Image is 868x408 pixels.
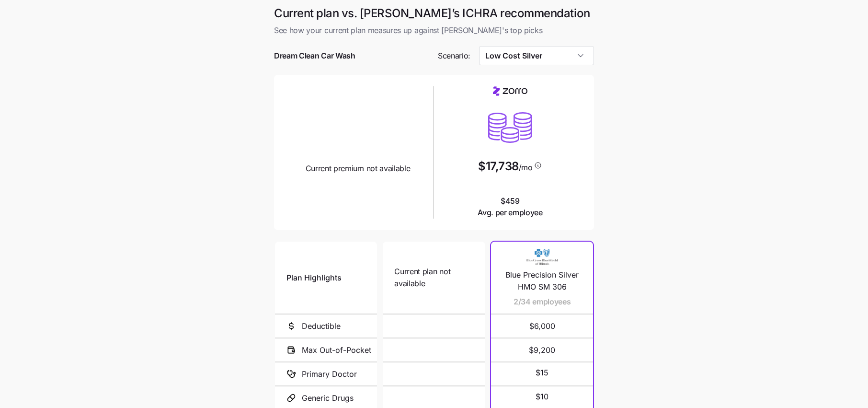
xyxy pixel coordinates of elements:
[503,338,582,361] span: $9,200
[503,315,582,338] span: $6,000
[302,320,341,332] span: Deductible
[503,269,582,293] span: Blue Precision Silver HMO SM 306
[274,6,594,21] h1: Current plan vs. [PERSON_NAME]’s ICHRA recommendation
[514,296,571,308] span: 2/34 employees
[519,163,533,171] span: /mo
[274,50,355,62] span: Dream Clean Car Wash
[274,24,594,36] span: See how your current plan measures up against [PERSON_NAME]'s top picks
[286,272,342,284] span: Plan Highlights
[306,163,411,175] span: Current premium not available
[536,391,548,403] span: $10
[478,161,519,172] span: $17,738
[302,344,371,356] span: Max Out-of-Pocket
[302,392,354,404] span: Generic Drugs
[536,367,548,379] span: $15
[438,50,470,62] span: Scenario:
[523,247,561,266] img: Carrier
[302,368,357,380] span: Primary Doctor
[394,266,473,290] span: Current plan not available
[478,207,543,219] span: Avg. per employee
[478,195,543,219] span: $459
